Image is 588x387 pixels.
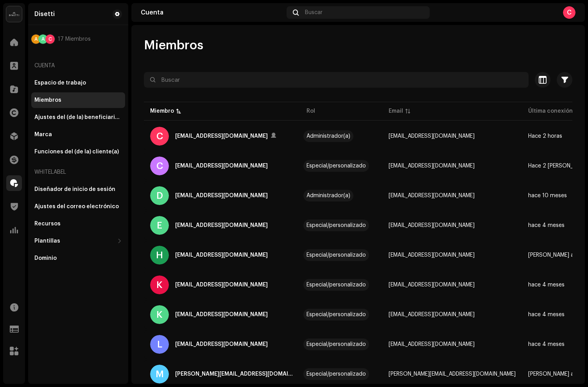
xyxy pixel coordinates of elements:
[307,133,350,139] div: Administrador(a)
[528,133,562,139] span: Hace 2 horas
[150,365,169,383] div: M
[31,199,125,214] re-m-nav-item: Ajustes del correo electrónico
[6,6,22,22] img: 02a7c2d3-3c89-4098-b12f-2ff2945c95ee
[307,371,376,377] span: Especial/personalizado
[528,107,573,115] div: Última conexión
[31,56,125,75] re-a-nav-header: Cuenta
[307,312,376,317] span: Especial/personalizado
[175,310,268,319] div: kathlerin@disetti.com
[175,369,294,379] div: maria@disetti.com
[34,114,122,121] div: Ajustes del (de la) beneficiario(a)
[34,149,119,155] div: Funciones del (de la) cliente(a)
[175,131,268,141] div: christianpanel@disetti.com
[31,163,125,182] re-a-nav-header: Whitelabel
[34,238,60,244] div: Plantillas
[150,127,169,146] div: C
[34,11,55,17] div: Disetti
[34,80,86,86] div: Espacio de trabajo
[38,34,48,44] div: A
[31,110,125,125] re-m-nav-item: Ajustes del (de la) beneficiario(a)
[141,9,283,16] div: Cuenta
[31,127,125,142] re-m-nav-item: Marca
[307,371,366,377] div: Especial/personalizado
[307,252,376,258] span: Especial/personalizado
[34,186,115,193] div: Diseñador de inicio de sesión
[144,72,529,88] input: Buscar
[389,282,475,288] span: katherinepanel@disetti.com
[45,34,55,44] div: C
[150,186,169,205] div: D
[307,342,376,347] span: Especial/personalizado
[528,371,586,377] span: Justo ahora
[307,163,366,169] div: Especial/personalizado
[307,282,376,288] span: Especial/personalizado
[150,275,169,294] div: K
[389,223,475,228] span: estrategadevideo@disetti.com
[31,233,125,249] re-m-nav-dropdown: Plantillas
[307,133,376,139] span: Administrador(a)
[528,193,567,198] span: hace 10 meses
[175,250,268,260] div: hola@disetti.com
[563,6,575,19] div: C
[307,342,366,347] div: Especial/personalizado
[307,163,376,169] span: Especial/personalizado
[389,133,475,139] span: christianpanel@disetti.com
[307,223,366,228] div: Especial/personalizado
[31,144,125,160] re-m-nav-item: Funciones del (de la) cliente(a)
[150,305,169,324] div: K
[528,312,565,317] span: hace 4 meses
[389,312,475,317] span: kathlerin@disetti.com
[175,161,268,171] div: comercial@disetti.com
[307,282,366,288] div: Especial/personalizado
[34,221,61,227] div: Recursos
[34,131,52,138] div: Marca
[307,312,366,317] div: Especial/personalizado
[150,107,174,115] div: Miembro
[144,38,203,53] span: Miembros
[307,193,350,198] div: Administrador(a)
[150,335,169,354] div: L
[307,252,366,258] div: Especial/personalizado
[31,216,125,232] re-m-nav-item: Recursos
[389,193,475,198] span: dannypanel@disetti.com
[307,193,376,198] span: Administrador(a)
[34,203,119,210] div: Ajustes del correo electrónico
[389,163,475,169] span: comercial@disetti.com
[31,250,125,266] re-m-nav-item: Dominio
[31,75,125,91] re-m-nav-item: Espacio de trabajo
[305,9,323,16] span: Buscar
[150,246,169,265] div: H
[389,371,516,377] span: maria@disetti.com
[175,340,268,349] div: Legal@disetti.com
[150,157,169,175] div: C
[528,252,586,258] span: Justo ahora
[389,107,403,115] div: Email
[31,182,125,197] re-m-nav-item: Diseñador de inicio de sesión
[175,280,268,290] div: katherinepanel@disetti.com
[307,223,376,228] span: Especial/personalizado
[150,216,169,235] div: E
[58,36,91,42] span: 17 Miembros
[528,342,565,347] span: hace 4 meses
[34,255,57,261] div: Dominio
[389,252,475,258] span: hola@disetti.com
[31,92,125,108] re-m-nav-item: Miembros
[175,221,268,230] div: estrategadevideo@disetti.com
[34,97,61,103] div: Miembros
[31,34,41,44] div: A
[528,223,565,228] span: hace 4 meses
[389,342,475,347] span: Legal@disetti.com
[528,282,565,288] span: hace 4 meses
[175,191,268,200] div: dannypanel@disetti.com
